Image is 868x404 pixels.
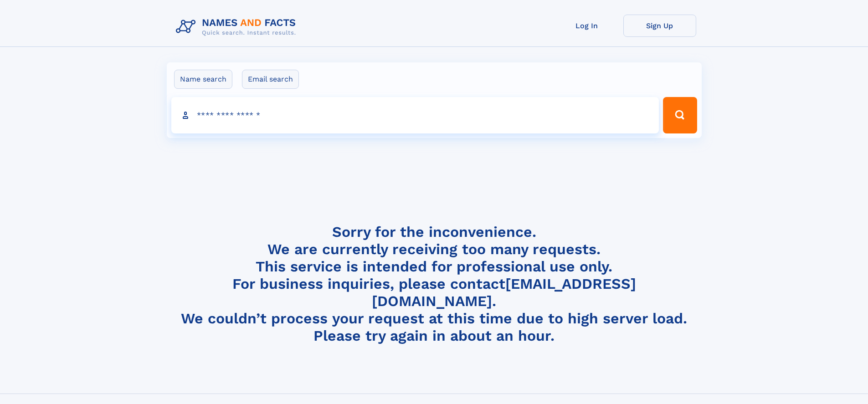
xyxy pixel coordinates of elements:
[242,70,299,89] label: Email search
[372,275,636,310] a: [EMAIL_ADDRESS][DOMAIN_NAME]
[172,223,696,345] h4: Sorry for the inconvenience. We are currently receiving too many requests. This service is intend...
[623,15,696,37] a: Sign Up
[171,97,659,133] input: search input
[174,70,232,89] label: Name search
[550,15,623,37] a: Log In
[663,97,697,133] button: Search Button
[172,15,303,39] img: Logo Names and Facts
